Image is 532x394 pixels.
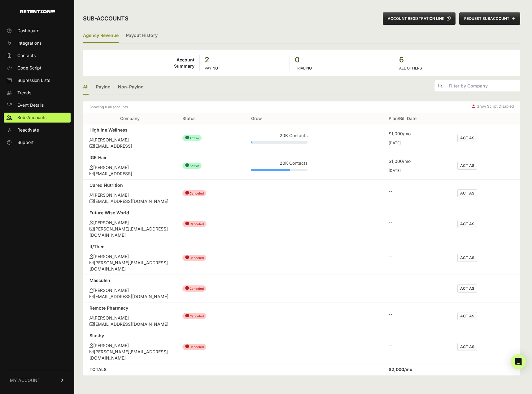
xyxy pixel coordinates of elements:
[251,141,307,144] div: Plan Usage: 2%
[472,104,514,110] div: Grow Script Disabled
[399,55,515,65] strong: 6
[4,113,71,123] a: Sub-Accounts
[389,367,412,372] strong: $2,000/mo
[4,75,71,85] a: Supression Lists
[182,285,206,292] span: Canceled
[83,55,200,71] td: Account Summary
[389,141,445,146] div: [DATE]
[185,190,190,196] span: ●
[17,40,41,46] span: Integrations
[185,285,190,291] span: ●
[89,182,170,188] div: Cured Nutrition
[205,55,285,65] strong: 2
[4,125,71,135] a: Reactivate
[89,287,170,293] div: [PERSON_NAME]
[382,113,451,124] th: Plan/Bill Date
[89,277,170,284] div: Masculen
[399,66,422,70] label: ALL OTHERS
[185,134,190,141] span: ●
[4,88,71,98] a: Trends
[457,220,477,228] button: ACT AS
[389,253,445,259] div: --
[4,100,71,110] a: Event Details
[182,255,206,261] span: Canceled
[457,254,477,262] button: ACT AS
[4,137,71,147] a: Support
[182,221,206,227] span: Canceled
[251,132,307,139] div: 20K Contacts
[10,377,40,383] span: MY ACCOUNT
[4,63,71,73] a: Code Script
[446,80,520,92] input: Filter by Company
[89,220,170,226] div: [PERSON_NAME]
[251,160,307,166] div: 20K Contacts
[89,333,170,339] div: Slushy
[176,113,245,124] th: Status
[295,66,312,70] label: TRIALING
[17,139,34,146] span: Support
[4,371,71,390] a: MY ACCOUNT
[389,342,445,348] div: --
[185,254,190,260] span: ●
[17,65,41,71] span: Code Script
[251,169,307,171] div: Plan Usage: 69%
[245,113,314,124] th: Grow
[17,77,50,83] span: Supression Lists
[83,113,176,124] th: Company
[83,364,176,375] td: TOTALS
[389,219,445,225] div: --
[89,104,128,110] small: Showing 8 all accounts
[89,198,170,204] div: [EMAIL_ADDRESS][DOMAIN_NAME]
[185,343,190,349] span: ●
[89,164,170,171] div: [PERSON_NAME]
[89,260,170,272] div: [PERSON_NAME][EMAIL_ADDRESS][DOMAIN_NAME]
[185,162,190,168] span: ●
[89,321,170,327] div: [EMAIL_ADDRESS][DOMAIN_NAME]
[89,154,170,161] div: IGK Hair
[126,29,158,43] a: Payout History
[17,90,31,96] span: Trends
[389,188,445,195] div: --
[89,305,170,311] div: Remote Pharmacy
[89,192,170,198] div: [PERSON_NAME]
[89,143,170,149] div: [EMAIL_ADDRESS]
[89,127,170,133] div: Highline Wellness
[96,80,111,95] a: Paying
[17,114,46,121] span: Sub-Accounts
[118,80,144,95] a: Non-Paying
[89,293,170,300] div: [EMAIL_ADDRESS][DOMAIN_NAME]
[4,51,71,60] a: Contacts
[182,344,206,350] span: Canceled
[185,220,190,226] span: ●
[457,312,477,320] button: ACT AS
[89,226,170,238] div: [PERSON_NAME][EMAIL_ADDRESS][DOMAIN_NAME]
[89,343,170,349] div: [PERSON_NAME]
[89,210,170,216] div: Future Wise World
[457,189,477,197] button: ACT AS
[20,10,55,13] img: Retention.com
[182,163,202,169] span: Active
[89,137,170,143] div: [PERSON_NAME]
[17,52,36,59] span: Contacts
[83,14,129,23] h2: Sub-accounts
[89,349,170,361] div: [PERSON_NAME][EMAIL_ADDRESS][DOMAIN_NAME]
[89,244,170,250] div: If/Then
[457,162,477,170] button: ACT AS
[4,38,71,48] a: Integrations
[4,26,71,36] a: Dashboard
[182,313,206,319] span: Canceled
[459,12,520,25] button: REQUEST SUBACCOUNT
[383,12,456,25] button: ACCOUNT REGISTRATION LINK
[295,55,389,65] strong: 0
[205,66,218,70] label: PAYING
[89,253,170,260] div: [PERSON_NAME]
[389,158,445,164] div: $1,000/mo
[17,102,44,108] span: Event Details
[511,354,526,369] div: Open Intercom Messenger
[83,29,119,43] label: Agency Revenue
[389,131,445,137] div: $1,000/mo
[89,315,170,321] div: [PERSON_NAME]
[457,134,477,142] button: ACT AS
[389,284,445,290] div: --
[389,168,445,173] div: [DATE]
